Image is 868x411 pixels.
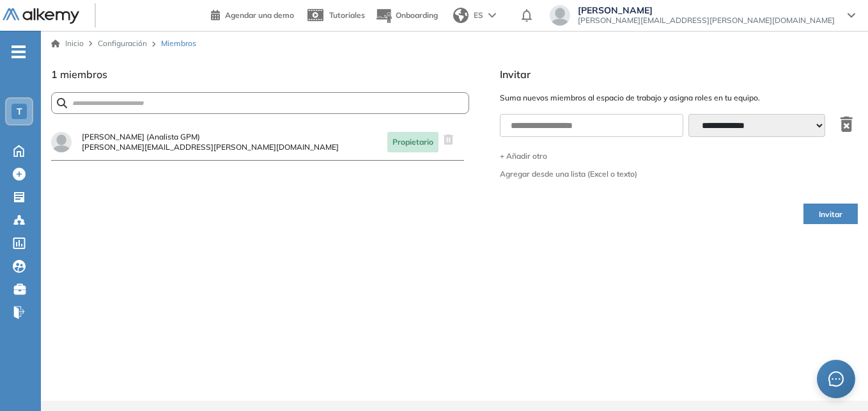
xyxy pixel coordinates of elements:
i: - [12,51,26,53]
img: Logo [3,8,79,24]
div: Agregar desde una lista (Excel o texto) [500,170,637,178]
span: [PERSON_NAME][EMAIL_ADDRESS][PERSON_NAME][DOMAIN_NAME] [82,143,339,151]
span: T [17,106,22,117]
span: Onboarding [396,10,438,20]
span: Invitar [819,209,842,221]
span: Suma nuevos miembros al espacio de trabajo y asigna roles en tu equipo. [500,92,858,104]
span: Tutoriales [329,10,365,20]
span: [PERSON_NAME][EMAIL_ADDRESS][PERSON_NAME][DOMAIN_NAME] [578,15,835,26]
img: arrow [488,13,496,18]
img: world [453,8,469,23]
span: [PERSON_NAME] (Analista GPM) [82,133,339,141]
span: message [828,371,844,387]
span: Miembros [161,38,196,49]
span: miembros [60,68,107,81]
button: Invitar [803,204,858,224]
span: 1 [51,68,58,81]
span: Propietario [387,132,438,152]
span: [PERSON_NAME] [578,5,835,15]
span: ES [474,10,483,21]
a: Agendar una demo [211,6,294,22]
button: Onboarding [375,2,438,29]
a: Inicio [51,38,84,49]
span: Agendar una demo [225,10,294,20]
span: Configuración [98,38,147,48]
button: + Añadir otro [500,152,858,160]
span: Invitar [500,67,858,82]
